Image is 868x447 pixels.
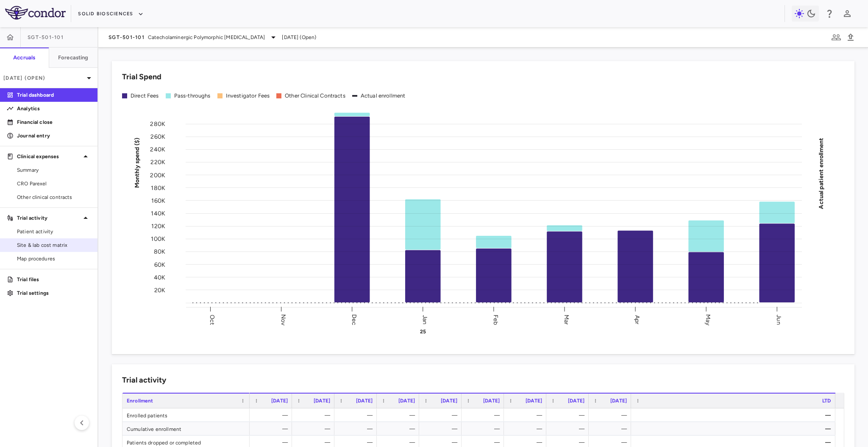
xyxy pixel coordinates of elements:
span: Enrollment [127,398,153,404]
tspan: 200K [150,171,165,179]
span: LTD [822,398,831,404]
p: Financial close [17,118,91,126]
div: — [639,422,831,436]
div: Other Clinical Contracts [285,92,345,100]
text: Jun [775,315,782,324]
div: — [469,422,500,436]
div: — [300,422,330,436]
tspan: 80K [154,248,165,255]
text: 25 [420,329,426,335]
div: — [257,408,288,422]
p: Trial files [17,276,91,283]
span: [DATE] [483,398,500,404]
text: Oct [209,314,216,324]
tspan: 280K [150,120,165,128]
text: Nov [280,314,287,325]
h6: Trial activity [122,374,166,386]
div: — [257,422,288,436]
tspan: 120K [151,223,165,230]
span: Other clinical contracts [17,193,91,201]
tspan: 160K [151,197,165,204]
div: — [554,422,584,436]
p: Journal entry [17,132,91,140]
tspan: 20K [154,286,165,293]
tspan: 220K [150,159,165,166]
div: — [427,408,457,422]
div: — [300,408,330,422]
text: May [704,314,712,325]
span: [DATE] [398,398,415,404]
h6: Trial Spend [122,71,161,83]
span: Map procedures [17,255,91,263]
div: Cumulative enrollment [122,422,250,435]
p: Trial dashboard [17,91,91,99]
tspan: Actual patient enrollment [818,137,825,209]
div: — [596,408,627,422]
div: — [512,422,542,436]
span: [DATE] (Open) [282,34,316,41]
tspan: 40K [154,274,165,281]
span: [DATE] [526,398,542,404]
div: — [554,408,584,422]
div: — [342,408,373,422]
div: — [384,408,415,422]
text: Mar [563,314,570,324]
div: — [427,422,457,436]
p: [DATE] (Open) [3,74,84,82]
span: [DATE] [568,398,584,404]
tspan: 260K [150,133,165,140]
div: Enrolled patients [122,408,250,422]
span: Summary [17,166,91,174]
span: [DATE] [441,398,457,404]
tspan: 60K [154,261,165,268]
div: Direct Fees [131,92,159,100]
text: Apr [634,315,641,324]
span: Patient activity [17,228,91,235]
span: [DATE] [356,398,373,404]
div: Pass-throughs [174,92,211,100]
text: Jan [421,315,428,324]
span: SGT-501-101 [108,34,145,41]
div: Investigator Fees [226,92,270,100]
div: — [469,408,500,422]
p: Trial settings [17,289,91,297]
span: SGT-501-101 [28,34,64,41]
tspan: 180K [151,184,165,191]
tspan: 240K [150,146,165,153]
tspan: 140K [151,210,165,217]
div: — [512,408,542,422]
span: Site & lab cost matrix [17,241,91,249]
img: logo-full-SnFGN8VE.png [5,6,66,20]
p: Clinical expenses [17,153,81,160]
div: Actual enrollment [361,92,406,100]
div: — [639,408,831,422]
text: Dec [351,314,358,325]
span: CRO Parexel [17,180,91,187]
div: — [596,422,627,436]
div: — [384,422,415,436]
span: Catecholaminergic Polymorphic [MEDICAL_DATA] [148,34,265,41]
span: [DATE] [314,398,330,404]
span: [DATE] [271,398,288,404]
text: Feb [492,314,499,324]
h6: Accruals [13,54,35,61]
span: [DATE] [610,398,627,404]
button: Solid Biosciences [78,7,143,21]
tspan: Monthly spend ($) [134,137,141,188]
p: Trial activity [17,214,81,222]
tspan: 100K [151,235,165,243]
p: Analytics [17,105,91,112]
h6: Forecasting [58,54,89,61]
div: — [342,422,373,436]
